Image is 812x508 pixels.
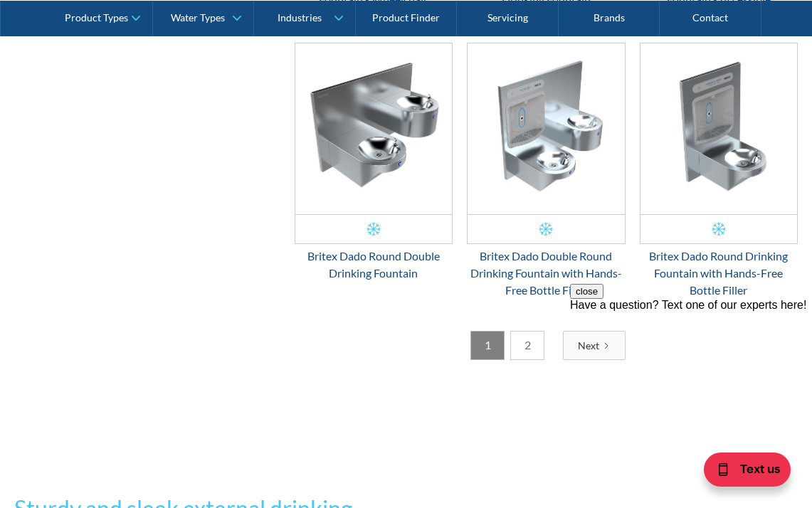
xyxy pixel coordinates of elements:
[470,331,505,360] a: 1
[698,437,812,508] iframe: podium webchat widget bubble
[570,284,812,455] iframe: podium webchat widget prompt
[295,43,453,282] a: Britex Dado Round Double Drinking FountainBritex Dado Round Double Drinking Fountain
[510,331,544,360] a: 2
[65,11,128,23] div: Product Types
[295,331,798,360] div: List
[171,11,225,23] div: Water Types
[640,43,797,214] img: Britex Dado Round Drinking Fountain with Hands-Free Bottle Filler
[640,248,798,299] div: Britex Dado Round Drinking Fountain with Hands-Free Bottle Filler
[563,331,626,360] a: Next Page
[278,11,322,23] div: Industries
[295,248,453,282] div: Britex Dado Round Double Drinking Fountain
[295,43,452,214] img: Britex Dado Round Double Drinking Fountain
[468,43,624,214] img: Britex Dado Double Round Drinking Fountain with Hands-Free Bottle Filler
[640,43,798,299] a: Britex Dado Round Drinking Fountain with Hands-Free Bottle FillerBritex Dado Round Drinking Fount...
[467,43,625,299] a: Britex Dado Double Round Drinking Fountain with Hands-Free Bottle FillerBritex Dado Double Round ...
[467,248,625,299] div: Britex Dado Double Round Drinking Fountain with Hands-Free Bottle Filler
